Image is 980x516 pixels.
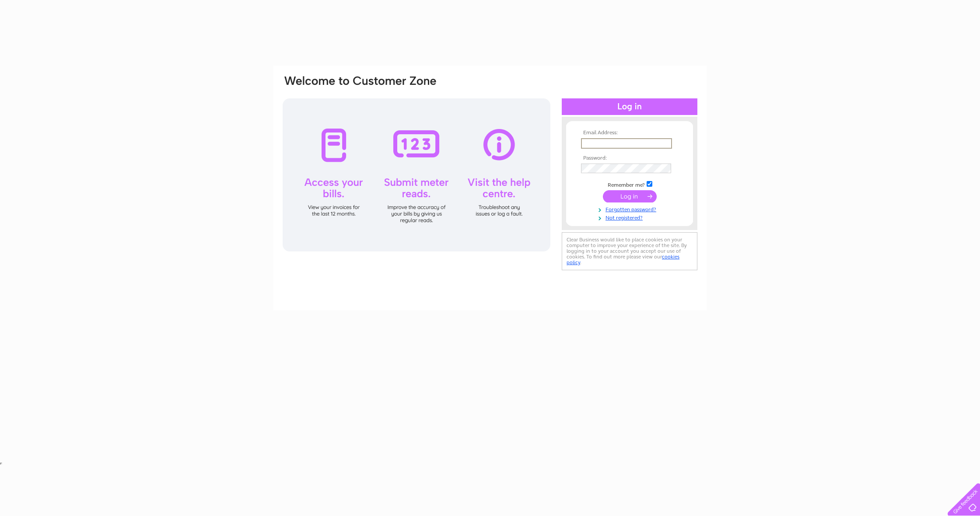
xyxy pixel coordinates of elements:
[562,232,697,270] div: Clear Business would like to place cookies on your computer to improve your experience of the sit...
[579,130,680,136] th: Email Address:
[581,205,680,213] a: Forgotten password?
[581,213,680,221] a: Not registered?
[567,254,679,265] a: cookies policy
[603,190,657,202] input: Submit
[579,155,680,161] th: Password:
[579,180,680,188] td: Remember me?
